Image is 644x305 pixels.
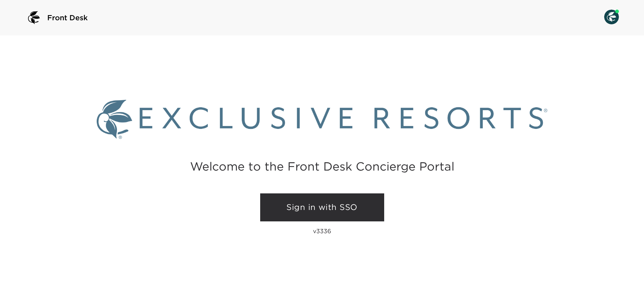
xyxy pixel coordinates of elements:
img: Exclusive Resorts logo [97,100,548,139]
img: logo [25,9,43,27]
span: Front Desk [47,13,88,23]
h2: Welcome to the Front Desk Concierge Portal [190,161,454,172]
p: v3336 [313,227,331,235]
img: User [604,10,619,24]
a: Sign in with SSO [260,193,384,221]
